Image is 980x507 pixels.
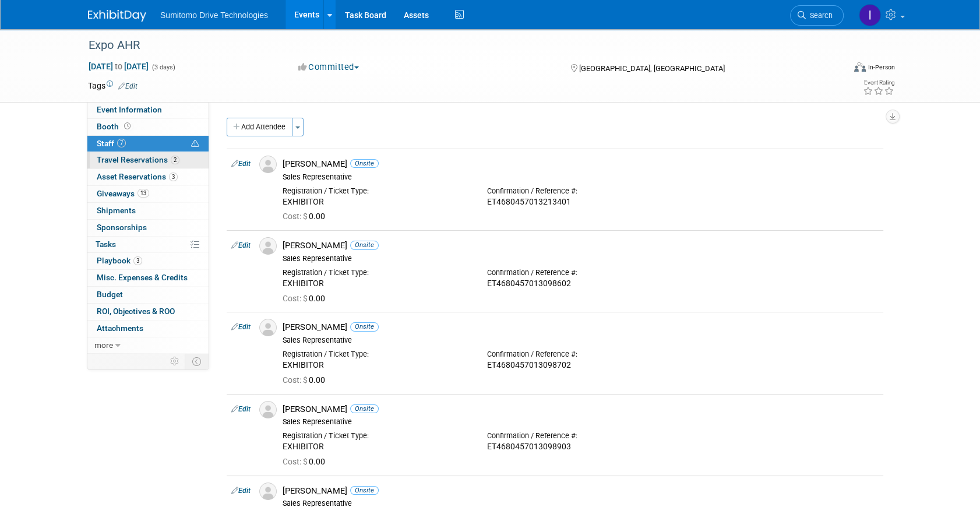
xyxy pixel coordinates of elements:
[487,442,674,452] div: ET4680457013098903
[97,206,136,215] span: Shipments
[87,119,209,135] a: Booth
[122,122,133,131] span: Booth not reserved yet
[863,80,894,86] div: Event Rating
[283,350,470,359] div: Registration / Ticket Type:
[283,268,470,277] div: Registration / Ticket Type:
[283,360,470,371] div: EXHIBITOR
[88,61,149,72] span: [DATE] [DATE]
[227,118,292,136] button: Add Attendee
[231,405,251,413] a: Edit
[283,159,879,170] div: [PERSON_NAME]
[283,197,470,207] div: EXHIBITOR
[283,186,470,196] div: Registration / Ticket Type:
[283,431,470,441] div: Registration / Ticket Type:
[97,155,179,164] span: Travel Reservations
[790,5,844,26] a: Search
[283,375,330,385] span: 0.00
[160,10,268,20] span: Sumitomo Drive Technologies
[87,321,209,337] a: Attachments
[487,279,674,289] div: ET4680457013098602
[97,323,143,333] span: Attachments
[283,212,309,221] span: Cost: $
[775,61,895,78] div: Event Format
[97,223,147,232] span: Sponsorships
[118,82,138,90] a: Edit
[87,169,209,185] a: Asset Reservations3
[283,336,879,345] div: Sales Representative
[231,323,251,331] a: Edit
[283,322,879,333] div: [PERSON_NAME]
[859,4,881,26] img: Iram Rincón
[283,417,879,427] div: Sales Representative
[231,487,251,495] a: Edit
[97,256,142,265] span: Playbook
[283,212,330,221] span: 0.00
[113,62,124,71] span: to
[87,304,209,320] a: ROI, Objectives & ROO
[88,80,138,91] td: Tags
[87,337,209,354] a: more
[171,156,179,164] span: 2
[151,64,175,71] span: (3 days)
[185,354,209,369] td: Toggle Event Tabs
[283,294,309,303] span: Cost: $
[487,350,674,359] div: Confirmation / Reference #:
[283,457,309,466] span: Cost: $
[88,10,146,22] img: ExhibitDay
[87,186,209,202] a: Giveaways13
[487,268,674,277] div: Confirmation / Reference #:
[97,307,175,316] span: ROI, Objectives & ROO
[259,319,277,336] img: Associate-Profile-5.png
[868,63,895,72] div: In-Person
[487,186,674,196] div: Confirmation / Reference #:
[579,64,724,73] span: [GEOGRAPHIC_DATA], [GEOGRAPHIC_DATA]
[87,152,209,168] a: Travel Reservations2
[487,431,674,441] div: Confirmation / Reference #:
[806,11,833,20] span: Search
[97,290,123,299] span: Budget
[97,139,126,148] span: Staff
[191,139,199,149] span: Potential Scheduling Conflict -- at least one attendee is tagged in another overlapping event.
[283,375,309,385] span: Cost: $
[231,241,251,249] a: Edit
[97,172,178,181] span: Asset Reservations
[854,62,866,72] img: Format-Inperson.png
[84,35,826,56] div: Expo AHR
[283,442,470,452] div: EXHIBITOR
[87,237,209,253] a: Tasks
[97,273,188,282] span: Misc. Expenses & Credits
[283,240,879,251] div: [PERSON_NAME]
[259,237,277,255] img: Associate-Profile-5.png
[87,220,209,236] a: Sponsorships
[87,136,209,152] a: Staff7
[169,172,178,181] span: 3
[283,457,330,466] span: 0.00
[138,189,149,198] span: 13
[97,122,133,131] span: Booth
[97,105,162,114] span: Event Information
[283,404,879,415] div: [PERSON_NAME]
[133,256,142,265] span: 3
[259,483,277,500] img: Associate-Profile-5.png
[94,340,113,350] span: more
[350,322,379,331] span: Onsite
[283,485,879,497] div: [PERSON_NAME]
[487,360,674,371] div: ET4680457013098702
[294,61,364,73] button: Committed
[259,401,277,418] img: Associate-Profile-5.png
[87,203,209,219] a: Shipments
[283,254,879,263] div: Sales Representative
[97,189,149,198] span: Giveaways
[96,240,116,249] span: Tasks
[350,404,379,413] span: Onsite
[283,279,470,289] div: EXHIBITOR
[231,160,251,168] a: Edit
[283,294,330,303] span: 0.00
[87,287,209,303] a: Budget
[350,486,379,495] span: Onsite
[283,172,879,182] div: Sales Representative
[259,156,277,173] img: Associate-Profile-5.png
[87,270,209,286] a: Misc. Expenses & Credits
[87,253,209,269] a: Playbook3
[350,241,379,249] span: Onsite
